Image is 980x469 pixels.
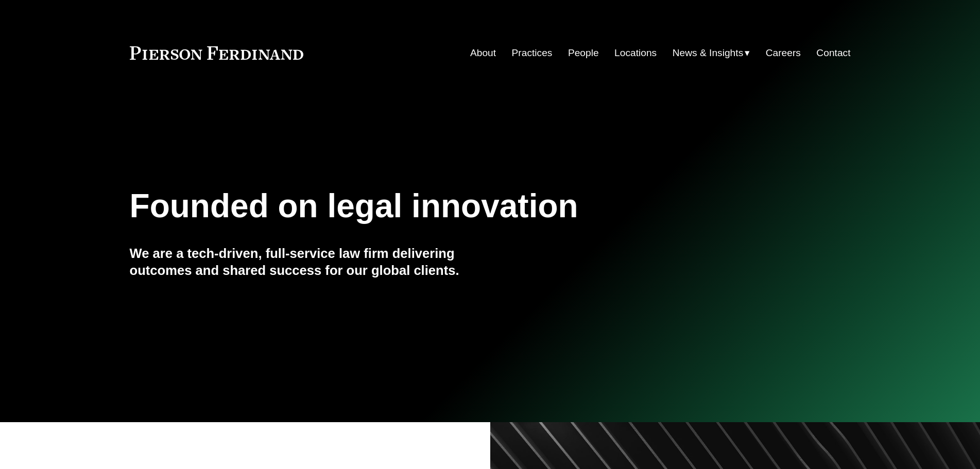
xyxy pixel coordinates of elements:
a: Practices [512,43,553,63]
a: Contact [816,43,850,63]
h1: Founded on legal innovation [130,187,731,225]
a: Careers [766,43,801,63]
span: News & Insights [673,44,744,62]
h4: We are a tech-driven, full-service law firm delivering outcomes and shared success for our global... [130,245,490,279]
a: About [470,43,496,63]
a: Locations [614,43,657,63]
a: folder dropdown [673,43,750,63]
a: People [568,43,599,63]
